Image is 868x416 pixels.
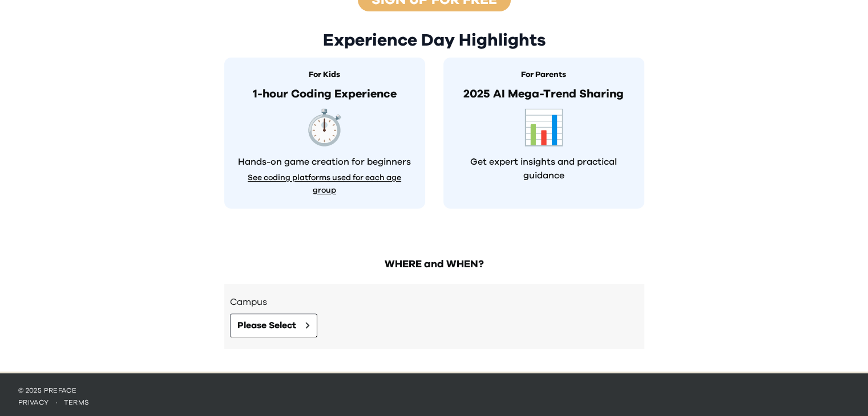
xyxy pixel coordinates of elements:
[230,313,317,337] button: Please Select
[230,295,639,309] h3: Campus
[236,171,414,197] button: See coding platforms used for each age group
[18,386,850,395] p: © 2025 Preface
[236,69,414,81] h3: For Kids
[522,112,565,146] span: robot
[49,399,64,406] span: ·
[224,30,644,51] h2: Experience Day Highlights
[236,85,414,103] p: 1-hour Coding Experience
[64,399,90,406] a: terms
[455,155,633,182] p: Get expert insights and practical guidance
[303,112,346,146] span: timer
[18,399,49,406] a: privacy
[455,69,633,81] h3: For Parents
[236,155,414,169] p: Hands-on game creation for beginners
[455,85,633,103] p: 2025 AI Mega-Trend Sharing
[224,256,644,272] h2: WHERE and WHEN?
[237,319,296,332] span: Please Select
